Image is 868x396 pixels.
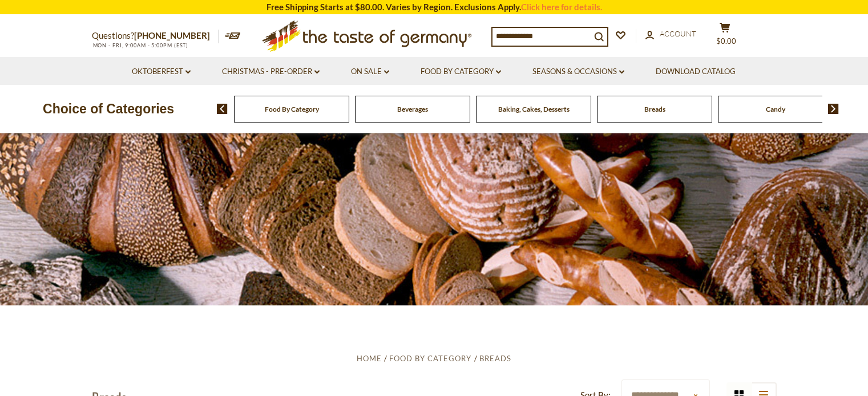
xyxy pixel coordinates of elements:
[397,105,428,113] a: Beverages
[357,354,382,363] a: Home
[92,28,219,43] p: Questions?
[222,66,320,78] a: Christmas - PRE-ORDER
[134,30,210,40] a: [PHONE_NUMBER]
[421,66,501,78] a: Food By Category
[708,22,742,51] button: $0.00
[716,36,736,46] span: $0.00
[351,66,389,78] a: On Sale
[660,29,696,38] span: Account
[265,105,319,113] a: Food By Category
[644,105,665,113] a: Breads
[532,66,624,78] a: Seasons & Occasions
[645,28,696,40] a: Account
[92,42,189,48] span: MON - FRI, 9:00AM - 5:00PM (EST)
[828,104,839,114] img: next arrow
[766,105,785,113] a: Candy
[479,354,511,363] a: Breads
[217,104,228,114] img: previous arrow
[132,66,191,78] a: Oktoberfest
[656,66,736,78] a: Download Catalog
[498,105,570,113] a: Baking, Cakes, Desserts
[521,2,602,12] a: Click here for details.
[389,354,471,363] a: Food By Category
